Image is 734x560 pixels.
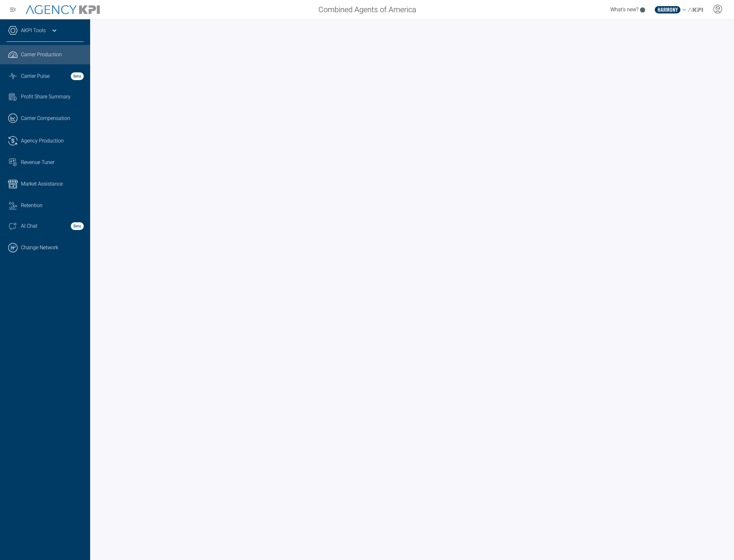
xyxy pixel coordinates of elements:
span: Combined Agents of America [318,4,416,15]
strong: Beta [71,72,84,80]
span: AI Chat [21,222,37,230]
img: AgencyKPI [26,5,100,14]
span: Agency Production [21,137,64,145]
span: Carrier Compensation [21,115,70,122]
a: AKPI Tools [21,27,46,34]
strong: Beta [71,222,84,230]
span: Revenue Tuner [21,159,54,166]
div: Retention [21,202,84,209]
span: Carrier Pulse [21,72,50,80]
span: Market Assistance [21,180,63,188]
span: Profit Share Summary [21,93,71,101]
span: Carrier Production [21,51,62,59]
span: What's new? [610,6,638,13]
